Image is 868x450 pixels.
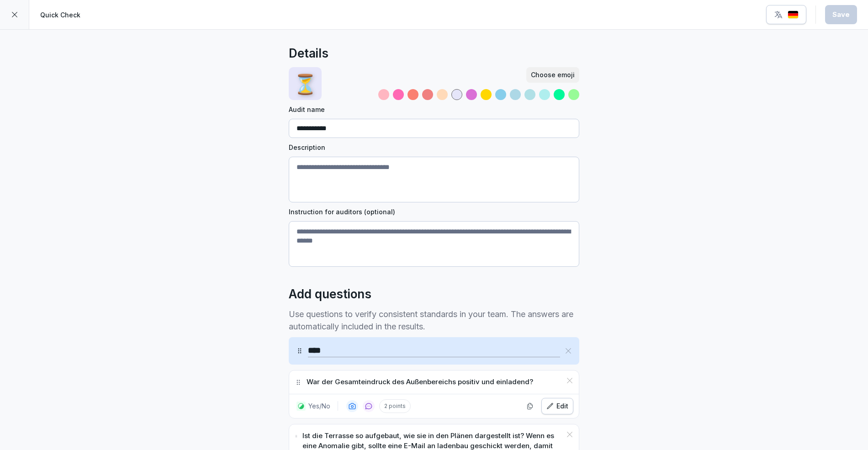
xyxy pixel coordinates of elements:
[379,399,411,413] p: 2 points
[40,10,80,20] p: Quick Check
[526,67,579,83] button: Choose emoji
[546,401,568,411] div: Edit
[825,5,857,24] button: Save
[289,308,579,333] p: Use questions to verify consistent standards in your team. The answers are automatically included...
[289,207,579,217] label: Instruction for auditors (optional)
[289,143,579,152] label: Description
[541,398,573,414] button: Edit
[832,10,850,20] div: Save
[788,11,799,19] img: de.svg
[289,285,371,303] h2: Add questions
[293,69,317,98] p: ⏳
[289,44,328,63] h2: Details
[531,70,575,80] div: Choose emoji
[308,401,330,411] p: Yes/No
[289,105,579,114] label: Audit name
[307,377,533,387] p: War der Gesamteindruck des Außenbereichs positiv und einladend?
